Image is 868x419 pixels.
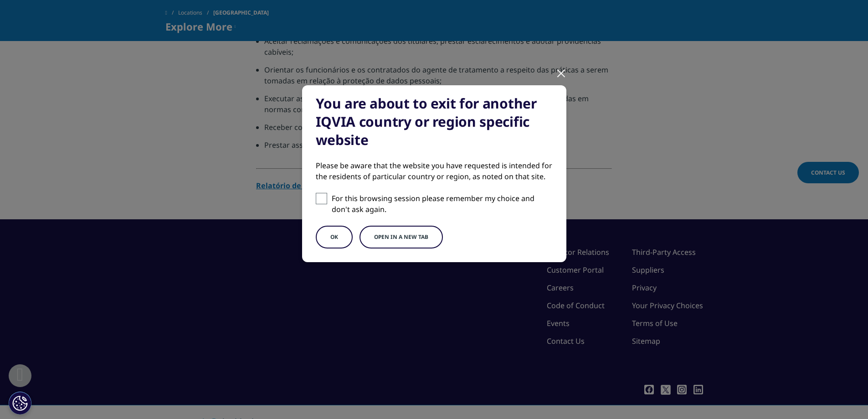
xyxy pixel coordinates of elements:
button: Definições de cookies [9,392,31,414]
p: For this browsing session please remember my choice and don't ask again. [332,193,553,215]
div: Please be aware that the website you have requested is intended for the residents of particular c... [316,160,553,182]
div: You are about to exit for another IQVIA country or region specific website [316,94,553,149]
button: OK [316,226,353,248]
button: Open in a new tab [360,226,443,248]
